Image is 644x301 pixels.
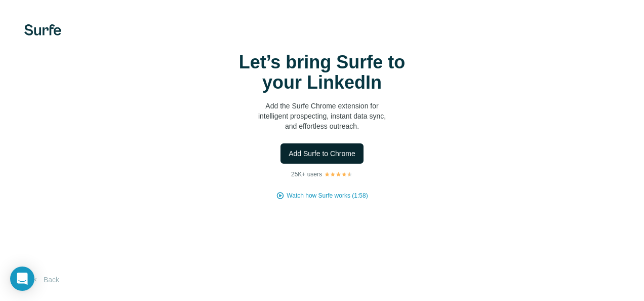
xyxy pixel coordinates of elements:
[287,191,368,200] button: Watch how Surfe works (1:58)
[289,148,355,159] span: Add Surfe to Chrome
[221,52,423,93] h1: Let’s bring Surfe to your LinkedIn
[221,101,423,131] p: Add the Surfe Chrome extension for intelligent prospecting, instant data sync, and effortless out...
[24,271,66,289] button: Back
[10,267,34,291] div: Open Intercom Messenger
[324,171,353,177] img: Rating Stars
[291,170,322,179] p: 25K+ users
[24,24,61,35] img: Surfe's logo
[280,143,364,164] button: Add Surfe to Chrome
